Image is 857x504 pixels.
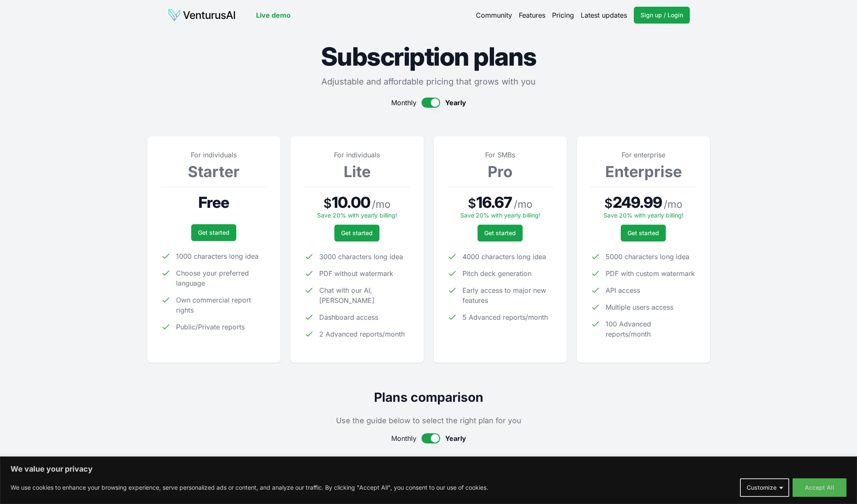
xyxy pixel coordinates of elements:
h3: Enterprise [590,163,697,180]
span: $ [468,196,476,211]
button: Customize [740,478,789,497]
a: Features [519,10,545,20]
h1: Subscription plans [147,44,710,69]
span: PDF with custom watermark [606,268,695,279]
p: For SMBs [447,150,553,160]
span: 10.00 [332,194,370,211]
span: Save 20% with yearly billing! [603,212,683,219]
span: Save 20% with yearly billing! [317,212,397,219]
span: 5000 characters long idea [606,252,689,262]
span: 16.67 [476,194,513,211]
span: Sign up / Login [641,11,683,19]
span: Monthly [391,433,416,443]
span: Own commercial report rights [176,295,267,315]
span: 100 Advanced reports/month [606,319,697,339]
a: Get started [478,225,523,241]
span: 249.99 [613,194,662,211]
span: $ [323,196,332,211]
a: Get started [621,225,666,241]
span: / mo [664,198,682,211]
span: / mo [514,198,532,211]
span: Monthly [391,98,416,108]
span: 3000 characters long idea [319,252,403,262]
span: 1000 characters long idea [176,251,259,261]
p: For individuals [161,150,267,160]
h3: Lite [304,163,410,180]
span: Early access to major new features [462,285,553,305]
span: Choose your preferred language [176,268,267,288]
span: 4000 characters long idea [462,252,546,262]
p: We value your privacy [11,464,846,474]
img: logo [168,8,236,22]
span: Free [198,194,229,211]
span: Pitch deck generation [462,268,531,279]
p: We use cookies to enhance your browsing experience, serve personalized ads or content, and analyz... [11,483,488,493]
span: / mo [372,198,390,211]
span: Save 20% with yearly billing! [460,212,540,219]
span: Yearly [445,98,466,108]
p: Adjustable and affordable pricing that grows with you [147,76,710,88]
p: For individuals [304,150,410,160]
button: Accept All [793,478,846,497]
h3: Pro [447,163,553,180]
p: Use the guide below to select the right plan for you [147,415,710,427]
h2: Plans comparison [147,390,710,405]
span: PDF without watermark [319,268,393,279]
h3: Starter [161,163,267,180]
span: Chat with our AI, [PERSON_NAME] [319,285,410,305]
a: Sign up / Login [634,7,690,24]
a: Latest updates [581,10,627,20]
span: 5 Advanced reports/month [462,312,548,322]
a: Community [476,10,512,20]
a: Get started [334,225,379,241]
span: 2 Advanced reports/month [319,329,405,339]
a: Pricing [552,10,574,20]
span: Dashboard access [319,312,378,322]
a: Get started [191,224,236,241]
p: For enterprise [590,150,697,160]
span: Public/Private reports [176,322,245,332]
span: Yearly [445,433,466,443]
span: $ [604,196,613,211]
span: API access [606,285,640,295]
a: Live demo [256,10,291,20]
span: Multiple users access [606,302,673,312]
